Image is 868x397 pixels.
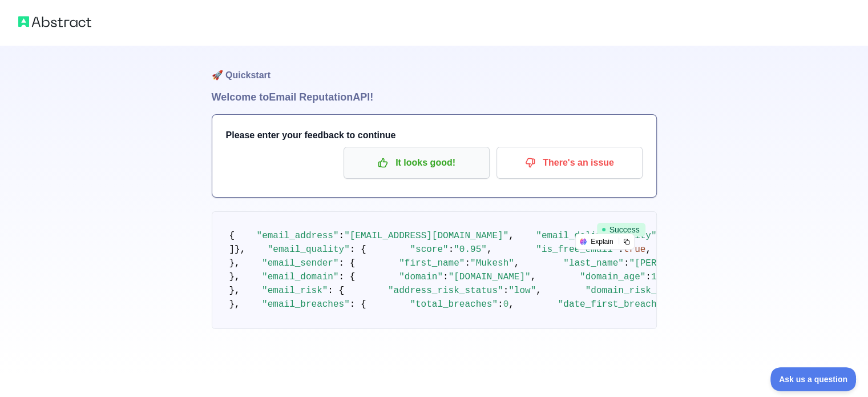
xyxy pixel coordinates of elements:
p: It looks good! [352,153,481,173]
span: : [645,272,651,282]
span: : [339,231,345,241]
span: , [508,299,514,310]
span: : [465,258,470,268]
span: "score" [410,244,448,255]
span: "date_first_breached" [558,299,673,310]
p: There's an issue [505,153,634,173]
span: "email_address" [257,231,339,241]
span: "[EMAIL_ADDRESS][DOMAIN_NAME]" [344,231,508,241]
span: Success [597,223,645,236]
h1: Welcome to Email Reputation API! [212,89,657,105]
h1: 🚀 Quickstart [212,46,657,89]
span: 0 [503,299,509,310]
span: , [531,272,536,282]
span: : { [339,272,356,282]
span: 10998 [651,272,679,282]
span: : [449,244,454,255]
img: Abstract logo [18,14,91,30]
span: "total_breaches" [410,299,498,310]
span: "domain_age" [580,272,645,282]
span: , [508,231,514,241]
span: "0.95" [454,244,487,255]
span: : { [350,299,366,310]
span: : { [350,244,366,255]
span: : [443,272,449,282]
span: , [487,244,492,255]
iframe: Toggle Customer Support [770,367,857,391]
span: : [618,244,624,255]
span: "email_deliverability" [536,231,656,241]
span: true [624,244,645,255]
span: "Mukesh" [470,258,514,268]
button: There's an issue [496,147,643,179]
span: "domain_risk_status" [586,286,695,296]
span: "address_risk_status" [388,286,503,296]
span: , [645,244,651,255]
span: "email_breaches" [262,299,350,310]
span: "[DOMAIN_NAME]" [449,272,531,282]
span: "low" [508,286,536,296]
span: , [536,286,542,296]
span: "email_domain" [262,272,338,282]
span: "is_free_email" [536,244,618,255]
button: It looks good! [344,147,490,179]
span: : { [339,258,356,268]
span: "[PERSON_NAME]" [629,258,711,268]
h3: Please enter your feedback to continue [226,129,643,142]
span: "email_quality" [268,244,350,255]
span: : [498,299,503,310]
span: : { [328,286,344,296]
span: "last_name" [563,258,624,268]
span: : [624,258,629,268]
span: "email_sender" [262,258,338,268]
span: { [229,231,235,241]
span: "domain" [399,272,443,282]
span: "email_risk" [262,286,328,296]
span: : [503,286,509,296]
span: , [514,258,520,268]
span: "first_name" [399,258,465,268]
